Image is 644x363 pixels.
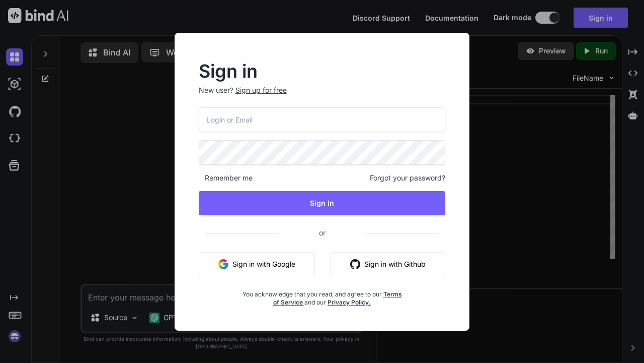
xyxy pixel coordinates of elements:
[235,85,287,95] div: Sign up for free
[199,63,446,79] h2: Sign in
[199,173,253,183] span: Remember me
[279,220,366,245] span: or
[370,173,445,183] span: Forgot your password?
[350,259,360,269] img: github
[199,85,446,107] p: New user?
[199,107,446,132] input: Login or Email
[328,298,371,306] a: Privacy Policy.
[331,252,445,276] button: Sign in with Github
[239,284,404,307] div: You acknowledge that you read, and agree to our and our
[218,259,228,269] img: google
[199,191,446,215] button: Sign In
[199,252,315,276] button: Sign in with Google
[273,290,402,306] a: Terms of Service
